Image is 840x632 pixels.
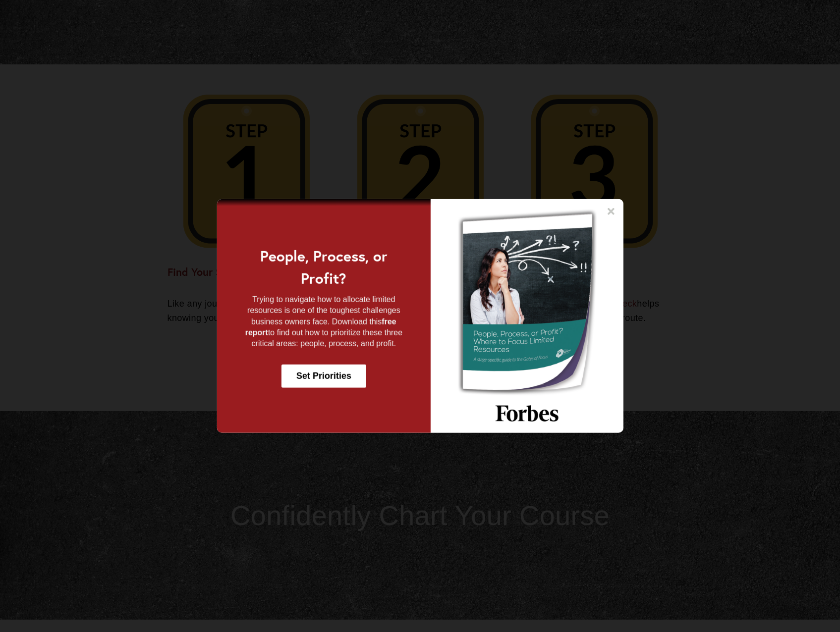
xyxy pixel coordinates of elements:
strong: free report [245,317,396,336]
span: to find out how to prioritize these three critical areas: people, process, and profit. [251,328,402,348]
a: Set Priorities [281,365,366,388]
img: GOF LeadGen Popup [431,199,623,433]
span: Trying to navigate how to allocate limited resources is one of the toughest challenges business o... [247,295,400,325]
h2: People, Process, or Profit? [237,244,411,289]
